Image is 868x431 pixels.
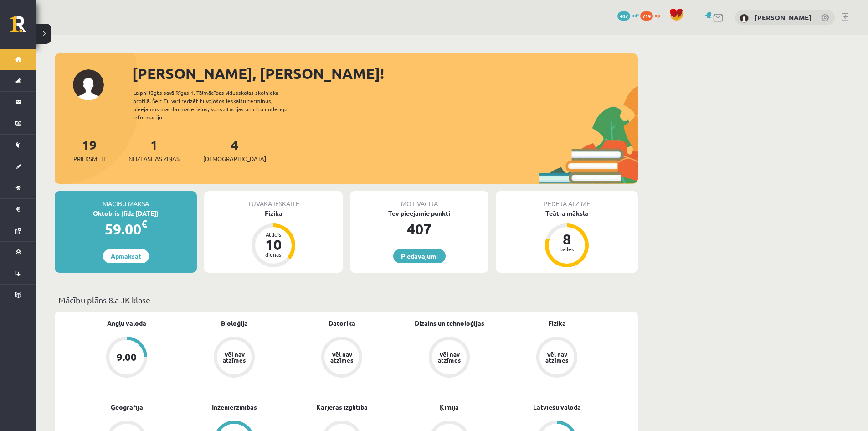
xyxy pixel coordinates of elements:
a: Rīgas 1. Tālmācības vidusskola [10,16,36,39]
div: 9.00 [117,352,137,362]
a: Latviešu valoda [533,402,581,412]
a: 1Neizlasītās ziņas [128,136,180,163]
div: 8 [553,232,580,246]
span: mP [632,11,639,19]
a: Dizains un tehnoloģijas [415,318,484,328]
div: Pēdējā atzīme [496,191,638,208]
span: 407 [617,11,630,21]
a: Piedāvājumi [393,249,446,263]
img: Margarita Borsa [740,14,749,23]
div: Atlicis [260,232,287,237]
div: Tev pieejamie punkti [350,208,488,218]
a: 719 xp [640,11,665,19]
a: Fizika Atlicis 10 dienas [204,208,343,269]
div: Oktobris (līdz [DATE]) [55,208,197,218]
a: Inženierzinības [212,402,257,412]
a: Ģeogrāfija [111,402,143,412]
div: Vēl nav atzīmes [544,351,570,363]
span: Priekšmeti [73,154,105,163]
a: Apmaksāt [103,249,149,263]
a: 4[DEMOGRAPHIC_DATA] [203,136,266,163]
a: Fizika [548,318,566,328]
a: 407 mP [617,11,639,19]
p: Mācību plāns 8.a JK klase [58,294,634,306]
a: Ķīmija [440,402,459,412]
a: Vēl nav atzīmes [503,337,611,379]
div: Mācību maksa [55,191,197,208]
a: 9.00 [73,337,180,379]
span: [DEMOGRAPHIC_DATA] [203,154,266,163]
a: Vēl nav atzīmes [395,337,503,379]
div: Vēl nav atzīmes [329,351,354,363]
div: Motivācija [350,191,488,208]
a: Datorika [329,318,355,328]
a: Karjeras izglītība [316,402,368,412]
a: Bioloģija [221,318,248,328]
span: 719 [640,11,653,21]
a: Teātra māksla 8 balles [496,208,638,269]
div: Vēl nav atzīmes [221,351,247,363]
div: 59.00 [55,218,197,240]
div: Teātra māksla [496,208,638,218]
span: xp [654,11,660,19]
a: Angļu valoda [107,318,146,328]
div: 10 [260,237,287,252]
a: [PERSON_NAME] [755,13,812,22]
div: dienas [260,252,287,257]
span: € [141,217,147,230]
span: Neizlasītās ziņas [128,154,180,163]
a: 19Priekšmeti [73,136,105,163]
div: Laipni lūgts savā Rīgas 1. Tālmācības vidusskolas skolnieka profilā. Šeit Tu vari redzēt tuvojošo... [133,88,303,121]
div: Tuvākā ieskaite [204,191,343,208]
div: balles [553,246,580,252]
div: Vēl nav atzīmes [437,351,462,363]
div: [PERSON_NAME], [PERSON_NAME]! [132,62,638,84]
a: Vēl nav atzīmes [180,337,288,379]
a: Vēl nav atzīmes [288,337,395,379]
div: Fizika [204,208,343,218]
div: 407 [350,218,488,240]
